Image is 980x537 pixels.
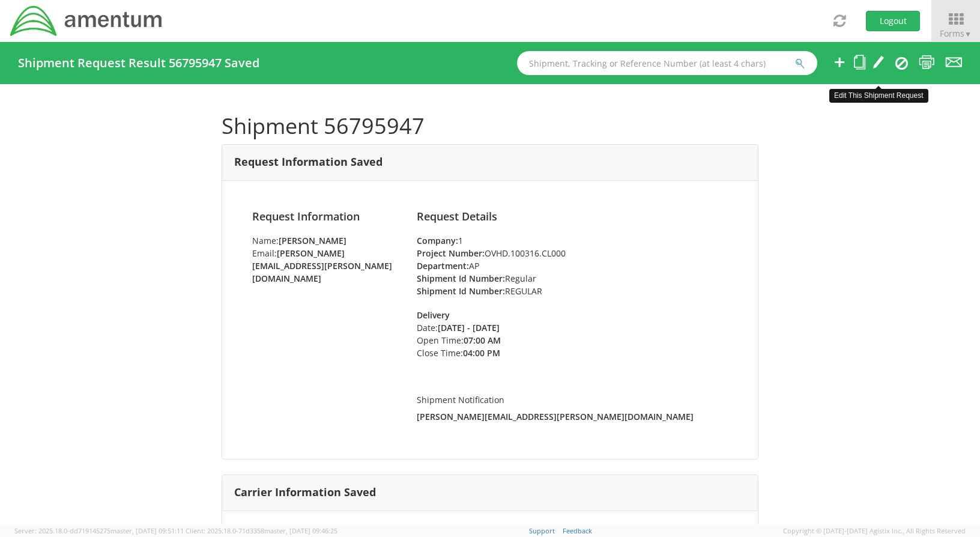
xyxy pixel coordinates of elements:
[252,211,399,223] h4: Request Information
[222,114,758,138] h1: Shipment 56795947
[517,51,817,75] input: Shipment, Tracking or Reference Number (at least 4 chars)
[829,89,928,103] div: Edit This Shipment Request
[186,526,337,535] span: Client: 2025.18.0-71d3358
[417,411,694,422] strong: [PERSON_NAME][EMAIL_ADDRESS][PERSON_NAME][DOMAIN_NAME]
[110,526,184,535] span: master, [DATE] 09:51:11
[417,211,728,223] h4: Request Details
[417,309,450,321] strong: Delivery
[9,4,164,38] img: dyn-intl-logo-049831509241104b2a82.png
[417,235,458,246] strong: Company:
[529,526,555,535] a: Support
[252,234,399,247] li: Name:
[252,247,399,285] li: Email:
[438,322,465,333] strong: [DATE]
[234,156,383,168] h3: Request Information Saved
[417,334,537,347] li: Open Time:
[234,487,376,499] h3: Carrier Information Saved
[783,526,966,536] span: Copyright © [DATE]-[DATE] Agistix Inc., All Rights Reserved
[417,395,728,404] h5: Shipment Notification
[866,11,920,31] button: Logout
[417,285,505,297] strong: Shipment Id Number:
[417,272,728,285] li: Regular
[417,234,728,247] li: 1
[14,526,184,535] span: Server: 2025.18.0-dd719145275
[417,247,728,259] li: OVHD.100316.CL000
[252,247,392,284] strong: [PERSON_NAME][EMAIL_ADDRESS][PERSON_NAME][DOMAIN_NAME]
[464,335,501,346] strong: 07:00 AM
[940,28,972,39] span: Forms
[563,526,592,535] a: Feedback
[417,347,537,359] li: Close Time:
[417,259,728,272] li: AP
[467,322,500,333] strong: - [DATE]
[18,56,259,70] h4: Shipment Request Result 56795947 Saved
[417,285,728,297] li: REGULAR
[417,273,505,284] strong: Shipment Id Number:
[417,260,469,272] strong: Department:
[463,347,500,359] strong: 04:00 PM
[417,321,537,334] li: Date:
[264,526,337,535] span: master, [DATE] 09:46:25
[964,29,972,39] span: ▼
[417,247,485,259] strong: Project Number:
[279,235,346,246] strong: [PERSON_NAME]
